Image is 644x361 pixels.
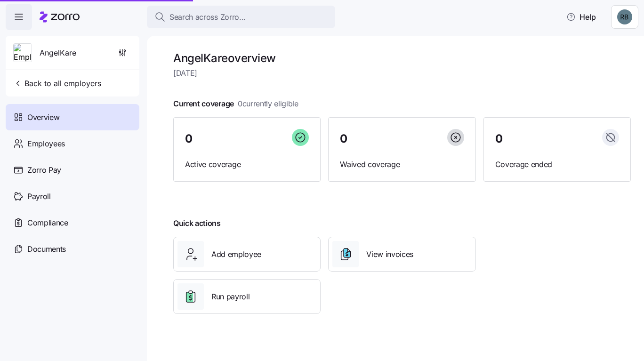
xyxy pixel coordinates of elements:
[211,291,250,303] span: Run payroll
[559,8,604,26] button: Help
[169,11,246,23] span: Search across Zorro...
[617,9,632,24] img: 8da47c3e8e5487d59c80835d76c1881e
[495,133,503,144] span: 0
[211,249,261,260] span: Add employee
[340,159,464,170] span: Waived coverage
[6,130,139,157] a: Employees
[340,133,347,144] span: 0
[6,236,139,262] a: Documents
[27,138,65,150] span: Employees
[6,104,139,130] a: Overview
[566,11,596,23] span: Help
[173,51,631,65] h1: AngelKare overview
[27,217,68,229] span: Compliance
[173,98,298,110] span: Current coverage
[27,112,59,123] span: Overview
[27,191,51,202] span: Payroll
[173,217,221,229] span: Quick actions
[6,183,139,209] a: Payroll
[495,159,619,170] span: Coverage ended
[173,67,631,79] span: [DATE]
[6,157,139,183] a: Zorro Pay
[27,243,66,255] span: Documents
[27,164,61,176] span: Zorro Pay
[147,6,335,28] button: Search across Zorro...
[6,209,139,236] a: Compliance
[238,98,298,110] span: 0 currently eligible
[40,47,76,59] span: AngelKare
[14,44,32,63] img: Employer logo
[185,159,309,170] span: Active coverage
[185,133,193,144] span: 0
[13,78,101,89] span: Back to all employers
[9,74,105,93] button: Back to all employers
[366,249,413,260] span: View invoices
